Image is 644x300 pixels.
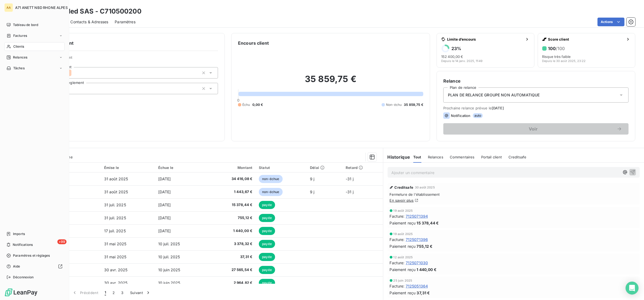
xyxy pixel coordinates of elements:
[211,267,252,273] span: 27 565,54 €
[158,177,171,181] span: [DATE]
[259,188,282,196] span: non-échue
[448,92,540,98] span: PLAN DE RELANCE GROUPE NON AUTOMATIQUE
[259,240,275,248] span: payée
[390,237,405,242] span: Facture :
[127,287,154,298] button: Suivant
[158,190,171,194] span: [DATE]
[158,203,171,207] span: [DATE]
[406,260,428,266] span: 7125071030
[13,275,34,280] span: Déconnexion
[406,213,428,219] span: 7125071394
[443,123,629,135] button: Voir
[626,282,639,295] div: Open Intercom Messenger
[394,256,413,259] span: 12 août 2025
[158,268,180,272] span: 10 juin 2025
[13,231,25,236] span: Imports
[211,254,252,260] span: 37,31 €
[13,242,33,247] span: Notifications
[115,19,136,25] span: Paramètres
[451,46,461,51] h6: 23 %
[13,264,20,269] span: Aide
[13,22,38,27] span: Tableau de bord
[542,54,571,59] span: Risque très faible
[13,55,27,60] span: Relances
[450,155,475,159] span: Commentaires
[406,237,428,242] span: 7125071396
[406,283,428,289] span: 7125051364
[390,260,405,266] span: Facture :
[508,155,527,159] span: Creditsafe
[48,6,141,16] h3: Club Med SAS - C710500200
[413,155,421,159] span: Tout
[104,229,126,233] span: 17 juil. 2025
[259,165,303,170] div: Statut
[443,106,629,110] span: Prochaine relance prévue le
[4,288,38,297] img: Logo LeanPay
[158,242,180,246] span: 10 juil. 2025
[346,190,354,194] span: -31 j
[394,232,413,236] span: 19 août 2025
[4,262,65,271] a: Aide
[104,242,127,246] span: 31 mai 2025
[428,155,443,159] span: Relances
[259,253,275,261] span: payée
[158,281,180,285] span: 10 juin 2025
[211,165,252,170] div: Montant
[57,239,67,244] span: +99
[542,59,586,63] span: Depuis le 30 août 2025, 23:22
[390,290,416,296] span: Paiement reçu
[390,192,638,197] span: Fermeture de l'établissement
[390,267,416,272] span: Paiement reçu
[548,46,565,51] h6: 100
[383,154,410,160] h6: Historique
[538,33,636,68] button: Score client100/100Risque très faibleDepuis le 30 août 2025, 23:22
[259,175,282,183] span: non-échue
[390,213,405,219] span: Facture :
[237,98,239,102] span: 0
[473,113,483,118] span: auto
[310,177,314,181] span: 9 j
[104,281,128,285] span: 30 avr. 2025
[158,229,171,233] span: [DATE]
[390,283,405,289] span: Facture :
[259,227,275,235] span: payée
[69,287,101,298] button: Précédent
[104,177,128,181] span: 31 août 2025
[4,3,13,12] div: AA
[390,198,414,203] a: En savoir plus
[492,106,504,110] span: [DATE]
[118,287,127,298] button: 3
[451,113,471,118] span: Notification
[310,190,314,194] span: 9 j
[417,220,439,226] span: 15 378,44 €
[417,267,437,272] span: 1 440,00 €
[101,287,109,298] button: 1
[443,78,629,84] h6: Relance
[104,255,127,259] span: 31 mai 2025
[390,220,416,226] span: Paiement reçu
[13,253,50,258] span: Paramètres et réglages
[13,44,24,49] span: Clients
[386,102,402,107] span: Non-échu
[71,70,76,75] input: Ajouter une valeur
[390,243,416,249] span: Paiement reçu
[394,209,413,212] span: 19 août 2025
[105,290,106,295] span: 1
[211,202,252,208] span: 15 378,44 €
[13,66,25,71] span: Tâches
[437,33,534,68] button: Limite d’encours23%152 400,00 €Depuis le 14 janv. 2025, 11:49
[417,243,433,249] span: 755,12 €
[104,216,126,220] span: 31 juil. 2025
[104,268,128,272] span: 30 avr. 2025
[310,165,339,170] div: Délai
[109,287,118,298] button: 2
[44,55,218,63] span: Propriétés Client
[450,127,617,131] span: Voir
[417,290,430,296] span: 37,31 €
[104,203,126,207] span: 31 juil. 2025
[211,215,252,221] span: 755,12 €
[252,102,263,107] span: 0,00 €
[404,102,423,107] span: 35 859,75 €
[158,165,205,170] div: Échue le
[259,201,275,209] span: payée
